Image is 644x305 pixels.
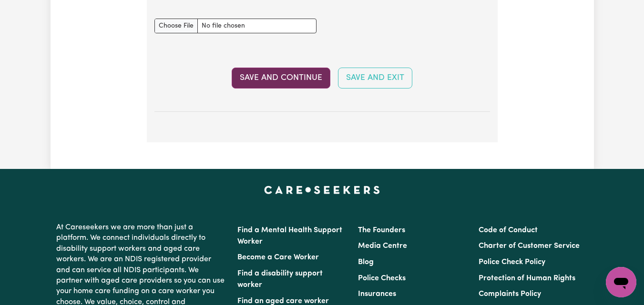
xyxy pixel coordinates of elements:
button: Save and Exit [338,68,412,89]
a: Protection of Human Rights [479,275,575,282]
a: Careseekers home page [264,186,380,194]
a: Complaints Policy [479,290,541,298]
iframe: Button to launch messaging window [606,267,636,297]
a: Charter of Customer Service [479,242,580,250]
a: Become a Care Worker [237,254,319,261]
a: The Founders [358,226,405,234]
a: Find a disability support worker [237,270,323,289]
a: Police Check Policy [479,258,545,266]
a: Find an aged care worker [237,297,329,305]
a: Police Checks [358,275,406,282]
a: Blog [358,258,374,266]
button: Save and Continue [232,68,330,89]
a: Insurances [358,290,396,298]
a: Find a Mental Health Support Worker [237,226,342,246]
a: Media Centre [358,242,407,250]
a: Code of Conduct [479,226,538,234]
